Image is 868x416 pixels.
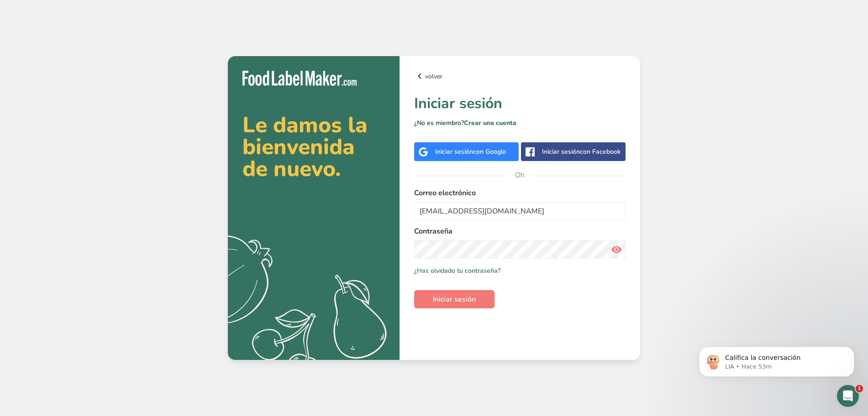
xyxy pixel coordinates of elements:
font: 1 [857,385,861,391]
a: Crear una cuenta [464,119,516,127]
font: Iniciar sesión [435,147,473,156]
iframe: Mensaje de notificaciones del intercomunicador [685,328,868,391]
font: Iniciar sesión [433,294,476,304]
font: volver [425,72,442,81]
font: ¿Has olvidado tu contraseña? [414,266,500,275]
font: con Google [473,147,506,156]
a: volver [414,71,626,82]
font: Oh [515,170,525,180]
input: Introduce tu correo electrónico [414,202,626,220]
font: Correo electrónico [414,188,476,198]
button: Iniciar sesión [414,290,494,308]
font: Iniciar sesión [542,147,580,156]
font: Iniciar sesión [414,94,502,113]
img: Fabricante de etiquetas para alimentos [242,71,357,86]
font: con Facebook [580,147,621,156]
font: ¿No es miembro? [414,119,464,127]
a: ¿Has olvidado tu contraseña? [414,266,500,276]
font: Le damos la bienvenida de nuevo. [242,110,368,184]
iframe: Chat en vivo de Intercom [837,385,859,407]
font: Contraseña [414,226,452,236]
